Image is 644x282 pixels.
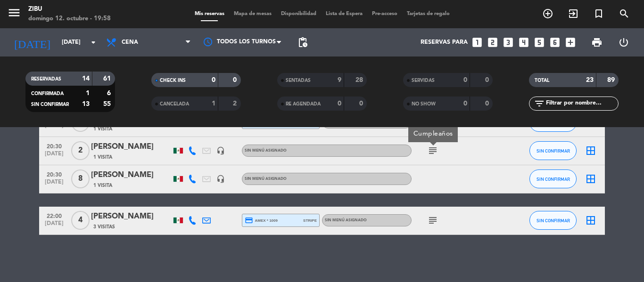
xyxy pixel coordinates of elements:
[585,173,596,185] i: border_all
[42,220,66,231] span: [DATE]
[586,6,611,22] span: Reserva especial
[190,11,229,16] span: Mis reservas
[529,169,577,188] button: SIN CONFIRMAR
[93,153,112,161] span: 1 Visita
[42,151,66,161] span: [DATE]
[160,78,186,83] span: CHECK INS
[276,11,321,16] span: Disponibilidad
[91,141,171,153] div: [PERSON_NAME]
[42,169,66,179] span: 20:30
[568,8,579,19] i: exit_to_app
[463,77,467,83] strong: 0
[286,78,311,83] span: SENTADAS
[107,90,113,97] strong: 6
[321,11,367,16] span: Lista de Espera
[402,11,454,16] span: Tarjetas de regalo
[122,39,138,46] span: Cena
[28,5,111,14] div: Zibu
[229,11,276,16] span: Mapa de mesas
[502,36,514,48] i: looks_3
[42,179,66,190] span: [DATE]
[529,211,577,230] button: SIN CONFIRMAR
[413,129,453,139] div: Cumpleaños
[286,102,321,106] span: RE AGENDADA
[618,37,629,48] i: power_settings_new
[91,210,171,223] div: [PERSON_NAME]
[297,37,308,48] span: pending_actions
[325,218,367,222] span: Sin menú asignado
[212,100,215,107] strong: 1
[31,77,61,81] span: RESERVADAS
[93,125,112,133] span: 1 Visita
[487,36,499,48] i: looks_two
[537,218,570,223] span: SIN CONFIRMAR
[245,149,287,153] span: Sin menú asignado
[542,8,553,19] i: add_circle_outline
[533,36,545,48] i: looks_5
[545,98,618,109] input: Filtrar por nombre...
[412,78,435,83] span: SERVIDAS
[619,8,630,19] i: search
[471,36,483,48] i: looks_one
[359,100,365,107] strong: 0
[421,39,468,46] span: Reservas para
[427,145,438,156] i: subject
[485,77,491,83] strong: 0
[82,101,90,107] strong: 13
[534,98,545,109] i: filter_list
[86,90,90,97] strong: 1
[593,8,604,19] i: turned_in_not
[585,215,596,226] i: border_all
[42,140,66,151] span: 20:30
[561,6,586,22] span: WALK IN
[93,182,112,189] span: 1 Visita
[537,177,570,182] span: SIN CONFIRMAR
[82,75,90,82] strong: 14
[591,37,603,48] span: print
[367,11,402,16] span: Pre-acceso
[245,216,278,225] span: amex * 1009
[71,211,90,230] span: 4
[7,6,21,23] button: menu
[71,169,90,188] span: 8
[586,77,594,83] strong: 23
[518,36,530,48] i: looks_4
[7,6,21,20] i: menu
[216,175,225,183] i: headset_mic
[355,77,365,83] strong: 28
[338,100,341,107] strong: 0
[463,100,467,107] strong: 0
[585,145,596,156] i: border_all
[31,91,64,96] span: CONFIRMADA
[245,216,253,225] i: credit_card
[212,77,215,83] strong: 0
[103,75,113,82] strong: 61
[160,102,189,106] span: CANCELADA
[216,146,225,155] i: headset_mic
[42,122,66,133] span: [DATE]
[427,215,438,226] i: subject
[31,102,69,107] span: SIN CONFIRMAR
[103,101,113,107] strong: 55
[233,77,239,83] strong: 0
[71,141,90,160] span: 2
[412,102,436,106] span: NO SHOW
[28,14,111,24] div: domingo 12. octubre - 19:58
[535,6,561,22] span: RESERVAR MESA
[610,28,637,56] div: LOG OUT
[245,177,287,181] span: Sin menú asignado
[537,148,570,153] span: SIN CONFIRMAR
[42,210,66,221] span: 22:00
[88,37,99,48] i: arrow_drop_down
[485,100,491,107] strong: 0
[535,78,549,83] span: TOTAL
[564,36,577,48] i: add_box
[549,36,561,48] i: looks_6
[607,77,617,83] strong: 89
[93,223,115,231] span: 3 Visitas
[338,77,341,83] strong: 9
[303,218,317,224] span: stripe
[233,100,239,107] strong: 2
[611,6,637,22] span: BUSCAR
[91,169,171,181] div: [PERSON_NAME]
